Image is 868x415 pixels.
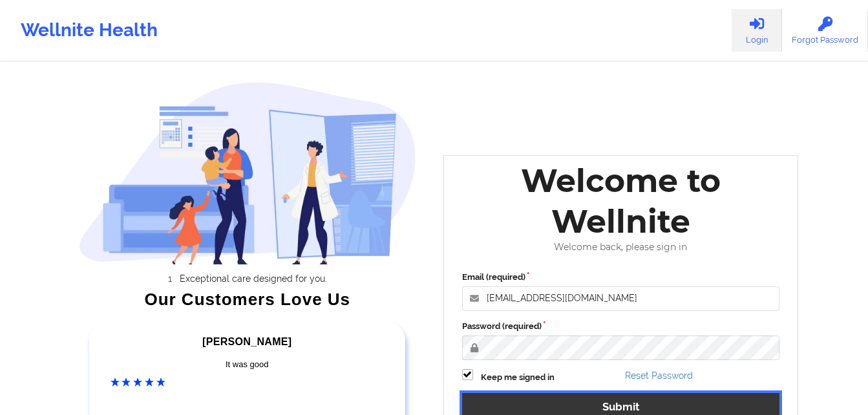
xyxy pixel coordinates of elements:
label: Email (required) [462,271,780,284]
div: It was good [111,358,385,371]
input: Email address [462,286,780,311]
div: Welcome back, please sign in [453,242,789,253]
a: Login [732,9,782,52]
a: Forgot Password [782,9,868,52]
span: [PERSON_NAME] [202,336,291,347]
div: Welcome to Wellnite [453,160,789,242]
label: Keep me signed in [481,371,555,384]
a: Reset Password [625,370,693,381]
img: wellnite-auth-hero_200.c722682e.png [79,81,416,264]
li: Exceptional care designed for you. [90,273,416,284]
label: Password (required) [462,320,780,333]
div: Our Customers Love Us [79,293,416,306]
